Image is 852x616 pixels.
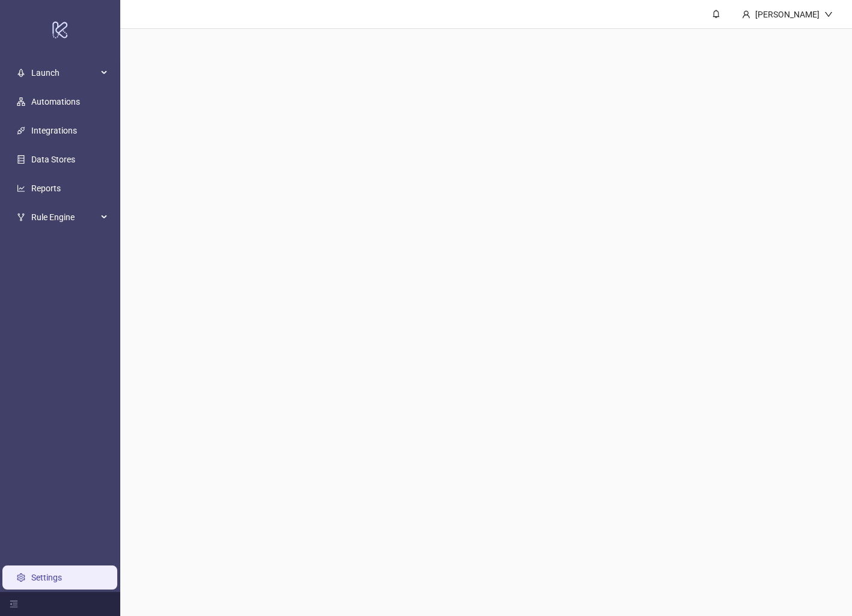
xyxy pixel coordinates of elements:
span: Launch [31,61,97,85]
span: bell [712,10,720,18]
div: [PERSON_NAME] [750,8,824,21]
span: menu-fold [10,600,18,608]
a: Data Stores [31,155,75,164]
span: rocket [17,69,25,77]
a: Reports [31,183,61,193]
a: Integrations [31,126,77,135]
span: Rule Engine [31,205,97,229]
a: Settings [31,573,62,582]
span: user [742,10,750,19]
span: fork [17,213,25,221]
a: Automations [31,97,80,106]
span: down [824,10,833,19]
